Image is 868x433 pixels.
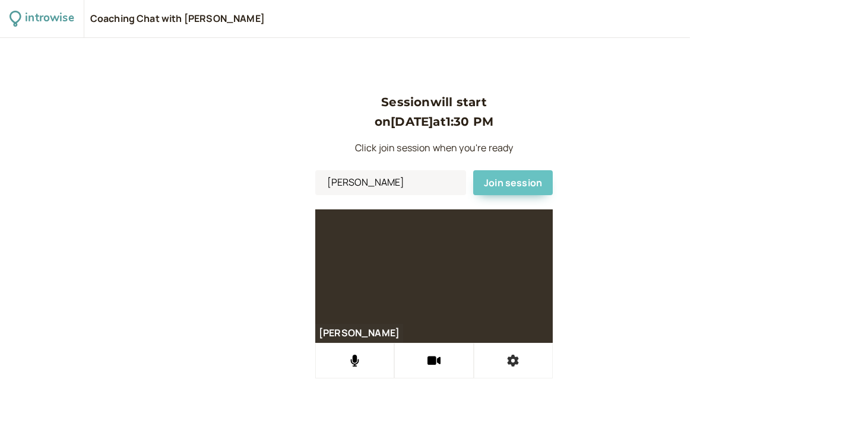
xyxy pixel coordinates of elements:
input: Your Name [315,170,466,195]
button: Mute audio [315,343,394,378]
button: Turn off video [394,343,473,378]
div: Coaching Chat with [PERSON_NAME] [90,12,265,26]
button: Settings [474,343,553,378]
span: Join session [484,176,542,189]
button: Join session [473,170,553,195]
p: Click join session when you're ready [315,141,553,156]
h3: Session will start on [DATE] at 1:30 PM [315,93,553,131]
div: [PERSON_NAME] [315,327,403,339]
div: introwise [25,9,74,28]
